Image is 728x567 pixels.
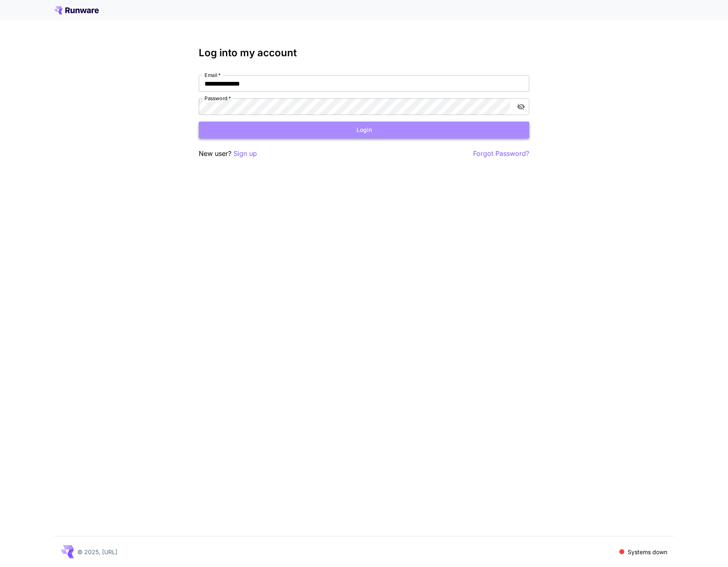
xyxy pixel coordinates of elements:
p: © 2025, [URL] [77,548,117,556]
button: toggle password visibility [514,99,528,114]
p: Systems down [628,548,667,556]
button: Login [199,122,529,139]
h3: Log into my account [199,47,529,59]
p: New user? [199,148,257,159]
label: Email [205,72,221,79]
label: Password [205,95,231,102]
button: Forgot Password? [473,148,529,159]
button: Sign up [233,148,257,159]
